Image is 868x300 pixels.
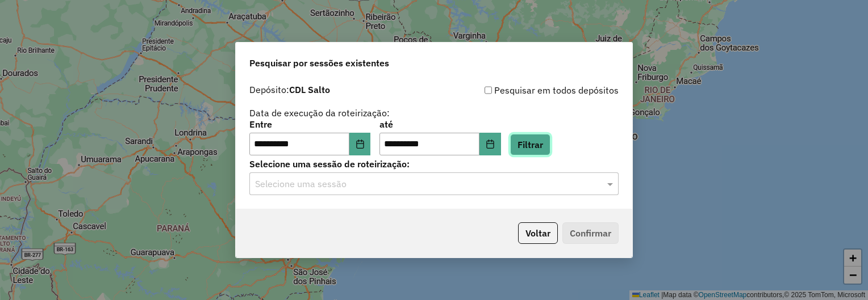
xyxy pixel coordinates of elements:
[379,117,500,131] label: até
[479,133,501,155] button: Choose Date
[249,157,619,171] label: Selecione uma sessão de roteirização:
[249,56,389,70] span: Pesquisar por sessões existentes
[249,83,330,96] label: Depósito:
[289,84,330,95] strong: CDL Salto
[510,134,550,155] button: Filtrar
[249,117,370,131] label: Entre
[518,222,558,244] button: Voltar
[349,133,371,155] button: Choose Date
[434,83,619,97] div: Pesquisar em todos depósitos
[249,106,390,120] label: Data de execução da roteirização:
